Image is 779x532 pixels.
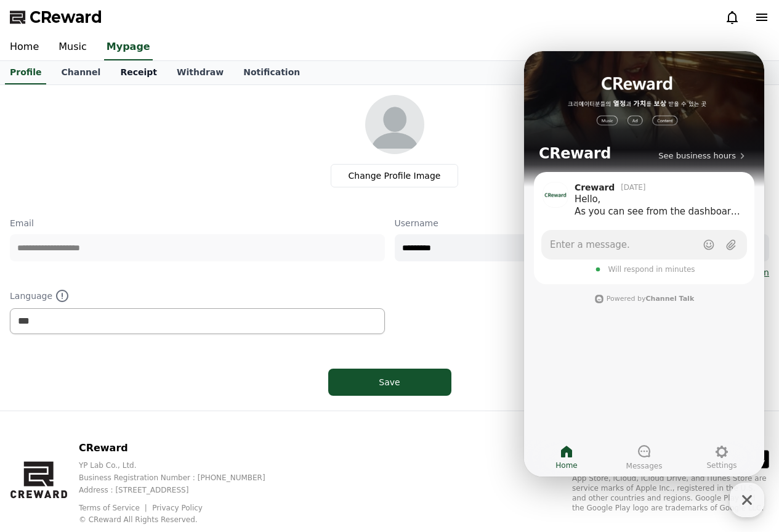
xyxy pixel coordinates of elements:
[30,7,102,27] span: CReward
[79,473,285,483] p: Business Registration Number : [PHONE_NUMBER]
[10,217,385,229] p: Email
[353,376,427,388] div: Save
[110,61,167,84] a: Receipt
[152,504,203,512] a: Privacy Policy
[51,61,110,84] a: Channel
[328,369,451,396] button: Save
[79,485,285,495] p: Address : [STREET_ADDRESS]
[79,515,285,525] p: © CReward All Rights Reserved.
[10,289,385,303] p: Language
[5,61,46,84] a: Profile
[79,460,285,470] p: YP Lab Co., Ltd.
[104,35,153,60] a: Mypage
[233,61,310,84] a: Notification
[79,441,285,456] p: CReward
[49,35,97,60] a: Music
[79,504,149,512] a: Terms of Service
[395,217,770,229] p: Username
[365,95,424,154] img: profile_image
[10,7,102,27] a: CReward
[331,164,459,187] label: Change Profile Image
[572,473,769,513] p: App Store, iCloud, iCloud Drive, and iTunes Store are service marks of Apple Inc., registered in ...
[167,61,233,84] a: Withdraw
[524,51,764,477] iframe: Channel chat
